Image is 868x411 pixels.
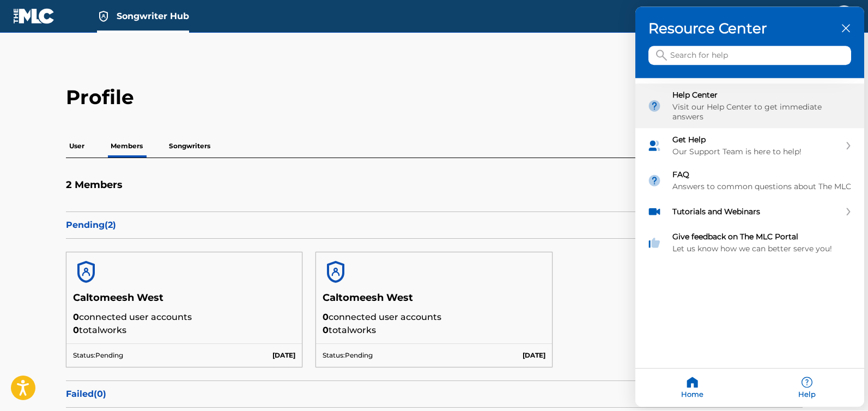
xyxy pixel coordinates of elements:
[841,23,851,34] div: close resource center
[672,232,852,242] div: Give feedback on The MLC Portal
[647,236,661,250] img: module icon
[656,50,667,61] svg: icon
[672,244,852,254] div: Let us know how we can better serve you!
[672,207,840,217] div: Tutorials and Webinars
[635,369,750,407] div: Home
[648,20,851,38] h3: Resource Center
[648,46,851,65] input: Search for help
[635,164,864,198] div: FAQ
[750,369,864,407] div: Help
[845,142,852,150] svg: expand
[635,78,864,261] div: Resource center home modules
[635,84,864,129] div: Help Center
[845,208,852,216] svg: expand
[635,129,864,164] div: Get Help
[672,170,852,180] div: FAQ
[672,147,840,157] div: Our Support Team is here to help!
[635,198,864,226] div: Tutorials and Webinars
[647,99,661,113] img: module icon
[635,226,864,261] div: Give feedback on The MLC Portal
[672,182,852,192] div: Answers to common questions about The MLC
[647,174,661,188] img: module icon
[647,139,661,153] img: module icon
[672,102,852,122] div: Visit our Help Center to get immediate answers
[672,135,840,145] div: Get Help
[635,78,864,261] div: entering resource center home
[647,205,661,219] img: module icon
[672,90,852,100] div: Help Center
